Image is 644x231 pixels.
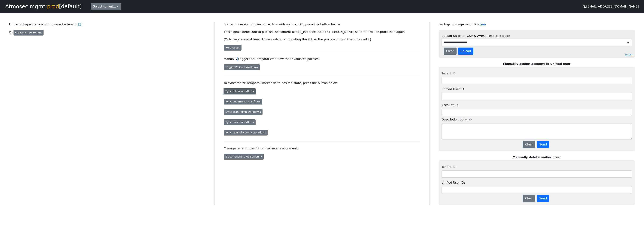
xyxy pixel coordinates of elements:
[224,64,260,70] button: Trigger Policies Workflow
[224,45,241,51] button: Re-process
[442,70,457,77] label: Tenant ID:
[5,3,82,10] h1: Atmosec mgmt: [default]
[224,30,420,34] p: This signals debezium to publish the content of app_instance table to [PERSON_NAME] so that it wi...
[439,155,635,160] p: Manually delete unified user
[224,37,420,42] p: (Only re-process at least 15 seconds after updating the KB, so the processor has time to reload it)
[14,30,43,36] button: create a new tenant
[537,195,549,202] button: Send
[91,3,121,10] button: Select tenant…
[442,34,510,38] label: Upload KB data (CSV & AVRO files) to storage
[224,57,420,61] p: Manually trigger the Temporal Workflow that evaluates policies:
[537,141,549,148] button: Send
[583,4,639,9] div: [EMAIL_ADDRESS][DOMAIN_NAME]
[224,119,256,125] button: Sync uuser workflows
[459,118,472,121] span: (Optional)
[224,154,263,160] a: Go to tenant rules screen ↗
[224,146,420,151] p: Manage tenant rules for unified user assignment:
[9,22,205,27] p: For tenant-specific operation, select a tenant ↗️
[442,101,459,109] label: Account ID:
[523,141,535,148] button: Clear
[479,23,486,26] a: here
[439,22,635,28] p: For tags management click ️
[442,163,457,170] label: Tenant ID:
[444,48,457,55] button: Clear
[523,195,535,202] button: Clear
[224,130,268,136] button: Sync saas discovery workflows
[442,117,472,122] label: Description
[224,109,263,115] button: Sync scan token workflows
[442,86,465,93] label: Unified User ID:
[439,62,635,66] p: Manually assign account to unified user
[224,88,256,94] button: Sync token workflows
[224,22,420,27] p: For re-processing app instance data with updated KB, press the button below.
[625,53,633,56] a: To GCP ↗
[442,179,465,186] label: Unified User ID:
[458,48,473,55] button: Upload
[9,30,205,36] p: Or,
[224,81,420,85] p: To synchronize Temporal workflows to desired state, press the button below
[224,99,262,105] button: Sync ondemand workflows
[5,3,82,10] a: Atmosec mgmt:prod[default]
[47,3,59,10] span: prod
